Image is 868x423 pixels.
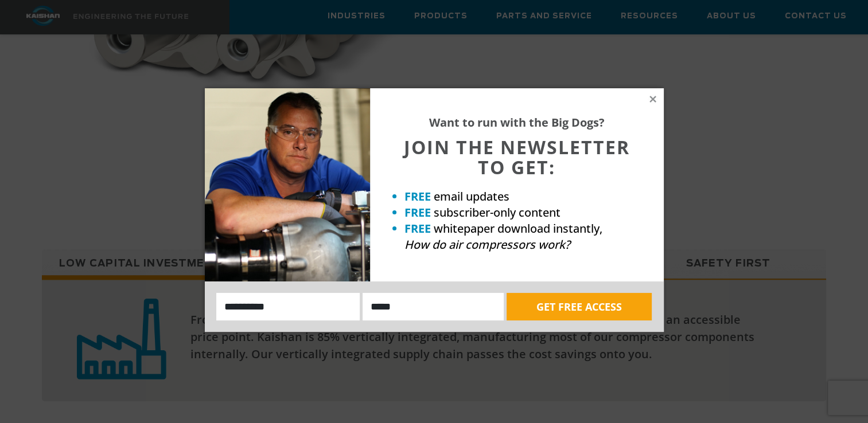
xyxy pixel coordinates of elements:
span: subscriber-only content [434,205,560,220]
em: How do air compressors work? [404,237,570,252]
strong: Want to run with the Big Dogs? [429,115,605,130]
span: whitepaper download instantly, [434,221,602,236]
strong: FREE [404,221,431,236]
input: Email [363,293,504,320]
span: email updates [434,189,509,204]
button: Close [648,94,658,104]
strong: FREE [404,189,431,204]
strong: FREE [404,205,431,220]
input: Name: [216,293,360,320]
button: GET FREE ACCESS [507,293,652,320]
span: JOIN THE NEWSLETTER TO GET: [404,135,630,179]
